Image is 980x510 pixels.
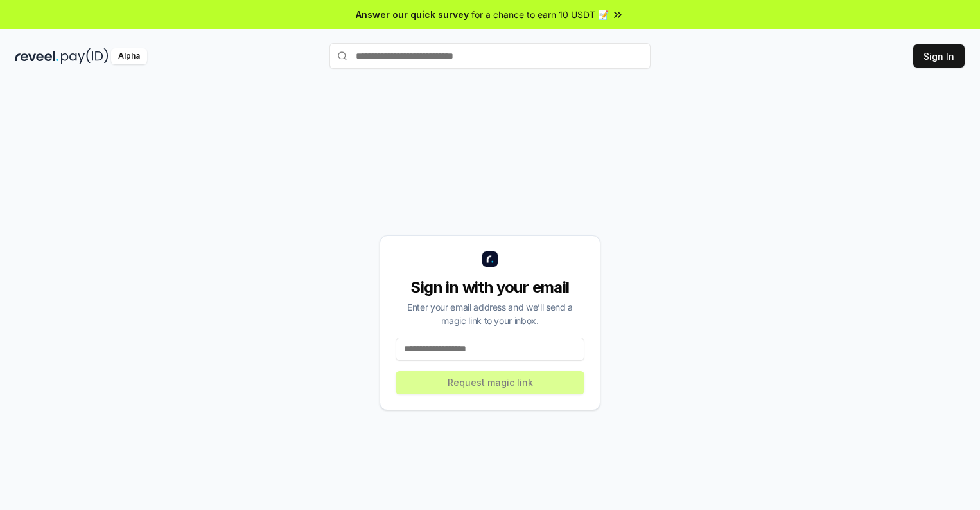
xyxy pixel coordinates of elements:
[396,300,584,327] div: Enter your email address and we’ll send a magic link to your inbox.
[111,48,147,64] div: Alpha
[396,277,584,298] div: Sign in with your email
[15,48,58,64] img: reveel_dark
[356,8,469,21] span: Answer our quick survey
[471,8,609,21] span: for a chance to earn 10 USDT 📝
[61,48,109,64] img: pay_id
[913,44,965,68] button: Sign In
[482,251,498,267] img: logo_small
